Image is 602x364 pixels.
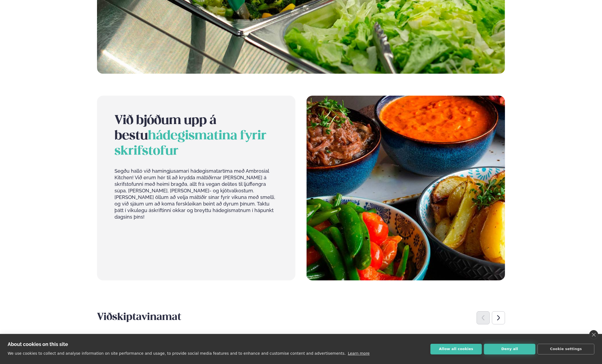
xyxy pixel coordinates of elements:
[348,351,370,356] a: Learn more
[114,113,278,159] h2: Við bjóðum upp á bestu
[492,311,505,324] div: Next slide
[8,341,68,347] strong: About cookies on this site
[477,311,490,324] div: Previous slide
[114,168,278,220] p: Segðu halló við hamingjusamari hádegismatartíma með Ambrosial Kitchen! Við erum hér til að krydda...
[306,96,505,281] img: image alt
[8,351,346,356] p: We use cookies to collect and analyse information on site performance and usage, to provide socia...
[114,130,266,157] span: hádegismatina fyrir skrifstofur
[484,344,535,354] button: Deny all
[97,313,181,322] span: Viðskiptavinamat
[589,330,598,339] a: close
[430,344,482,354] button: Allow all cookies
[538,344,594,354] button: Cookie settings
